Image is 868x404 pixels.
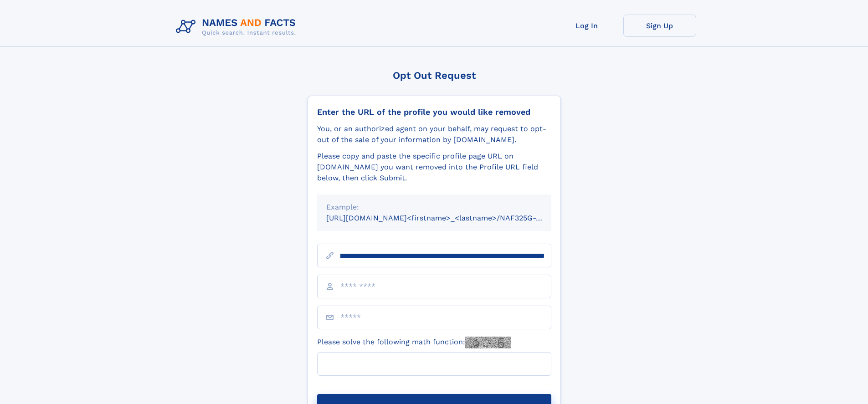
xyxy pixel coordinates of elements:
[317,337,511,348] label: Please solve the following math function:
[317,123,551,145] div: You, or an authorized agent on your behalf, may request to opt-out of the sale of your informatio...
[308,70,561,81] div: Opt Out Request
[326,214,569,222] small: [URL][DOMAIN_NAME]<firstname>_<lastname>/NAF325G-xxxxxxxx
[317,151,551,184] div: Please copy and paste the specific profile page URL on [DOMAIN_NAME] you want removed into the Pr...
[172,15,303,39] img: Logo Names and Facts
[623,15,696,37] a: Sign Up
[550,15,623,37] a: Log In
[317,107,551,117] div: Enter the URL of the profile you would like removed
[326,202,542,213] div: Example:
